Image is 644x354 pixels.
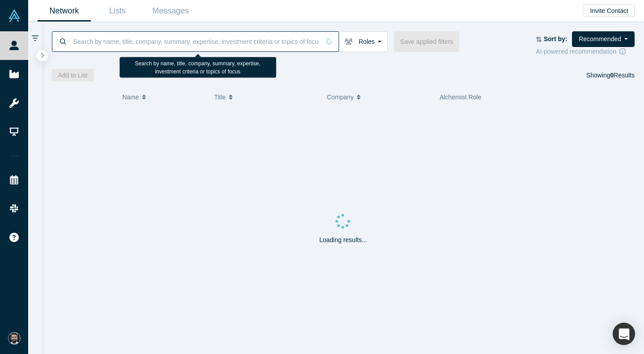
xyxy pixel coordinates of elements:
a: Network [38,0,91,21]
span: Company [327,88,354,107]
strong: Sort by: [544,35,568,43]
span: Title [214,88,226,107]
span: Name [122,88,139,107]
div: AI-powered recommendation [536,47,635,56]
input: Search by name, title, company, summary, expertise, investment criteria or topics of focus [72,31,320,52]
button: Name [122,88,205,107]
a: Lists [91,0,144,21]
p: Loading results... [319,235,367,245]
button: Add to List [52,69,94,81]
button: Recommended [572,31,635,47]
img: Alchemist Vault Logo [8,9,21,22]
button: Title [214,88,318,107]
button: Invite Contact [584,4,635,17]
img: Rafi Wadan's Account [8,332,21,345]
div: Showing [586,69,635,81]
strong: 0 [610,72,614,79]
span: Results [610,72,635,79]
a: Messages [144,0,197,21]
button: Company [327,88,430,107]
button: Save applied filters [394,31,459,52]
span: Alchemist Role [440,94,481,101]
button: Roles [339,31,388,52]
